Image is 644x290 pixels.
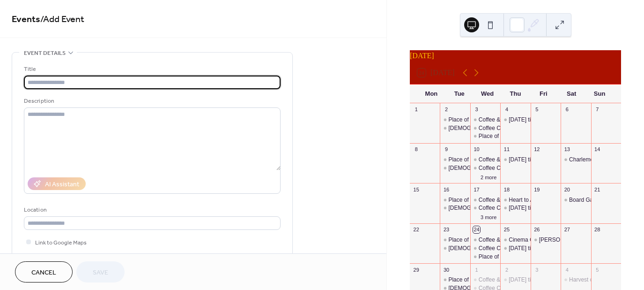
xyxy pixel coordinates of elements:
[440,196,470,204] div: Place of Welcome
[443,226,450,233] div: 23
[479,244,508,252] div: Coffee Club
[594,266,601,273] div: 5
[473,106,480,113] div: 3
[24,64,279,74] div: Title
[594,226,601,233] div: 28
[500,236,530,244] div: Cinema Club
[448,276,494,284] div: Place of Welcome
[445,84,474,103] div: Tue
[509,244,539,252] div: [DATE] time
[594,146,601,153] div: 14
[594,106,601,113] div: 7
[561,196,591,204] div: Board Game Café
[413,106,420,113] div: 1
[440,236,470,244] div: Place of Welcome
[533,266,540,273] div: 3
[503,106,510,113] div: 4
[479,253,524,261] div: Place of Welcome
[500,276,530,284] div: Thursday time
[479,132,524,140] div: Place of Welcome
[479,196,514,204] div: Coffee & Craft
[448,236,494,244] div: Place of Welcome
[503,146,510,153] div: 11
[440,124,470,132] div: Ladies Circle
[563,146,570,153] div: 13
[440,164,470,172] div: Ladies Circle
[470,116,500,124] div: Coffee & Craft
[479,116,514,124] div: Coffee & Craft
[417,84,445,103] div: Mon
[509,116,539,124] div: [DATE] time
[561,156,591,164] div: Charlemont Coffee Morning
[473,186,480,193] div: 17
[448,244,527,252] div: [DEMOGRAPHIC_DATA] Circle
[557,84,585,103] div: Sat
[440,204,470,212] div: Ladies Circle
[448,164,527,172] div: [DEMOGRAPHIC_DATA] Circle
[503,226,510,233] div: 25
[35,238,87,248] span: Link to Google Maps
[569,196,614,204] div: Board Game Café
[470,156,500,164] div: Coffee & Craft
[24,96,279,106] div: Description
[410,50,621,61] div: [DATE]
[413,266,420,273] div: 29
[443,106,450,113] div: 2
[569,276,614,284] div: Harvest of Talents
[479,236,514,244] div: Coffee & Craft
[24,205,279,215] div: Location
[448,124,527,132] div: [DEMOGRAPHIC_DATA] Circle
[470,276,500,284] div: Coffee & Craft
[563,266,570,273] div: 4
[40,10,84,29] span: / Add Event
[563,226,570,233] div: 27
[477,213,500,221] button: 3 more
[500,156,530,164] div: Thursday time
[533,146,540,153] div: 12
[569,156,638,164] div: Charlemont Coffee Morning
[448,204,527,212] div: [DEMOGRAPHIC_DATA] Circle
[413,186,420,193] div: 15
[500,116,530,124] div: Thursday time
[561,276,591,284] div: Harvest of Talents
[473,146,480,153] div: 10
[470,244,500,252] div: Coffee Club
[509,156,539,164] div: [DATE] time
[509,276,539,284] div: [DATE] time
[443,186,450,193] div: 16
[563,186,570,193] div: 20
[448,196,494,204] div: Place of Welcome
[413,226,420,233] div: 22
[533,106,540,113] div: 5
[533,226,540,233] div: 26
[31,268,56,278] span: Cancel
[479,276,514,284] div: Coffee & Craft
[531,236,561,244] div: Wesley Ladies Circle
[440,244,470,252] div: Ladies Circle
[470,196,500,204] div: Coffee & Craft
[440,156,470,164] div: Place of Welcome
[500,196,530,204] div: Heart to Art
[440,116,470,124] div: Place of Welcome
[15,261,73,282] a: Cancel
[563,106,570,113] div: 6
[533,186,540,193] div: 19
[503,266,510,273] div: 2
[443,266,450,273] div: 30
[509,196,537,204] div: Heart to Art
[470,253,500,261] div: Place of Welcome
[479,124,508,132] div: Coffee Club
[448,116,494,124] div: Place of Welcome
[500,244,530,252] div: Thursday time
[585,84,614,103] div: Sun
[477,173,500,181] button: 2 more
[440,276,470,284] div: Place of Welcome
[12,10,40,29] a: Events
[594,186,601,193] div: 21
[479,164,508,172] div: Coffee Club
[502,84,530,103] div: Thu
[470,236,500,244] div: Coffee & Craft
[24,48,66,58] span: Event details
[479,204,508,212] div: Coffee Club
[503,186,510,193] div: 18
